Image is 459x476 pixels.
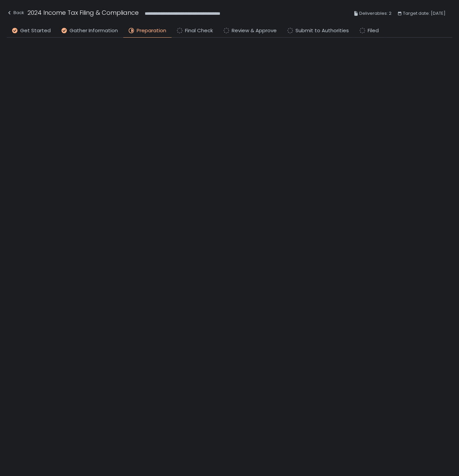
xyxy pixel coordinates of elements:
[359,9,392,17] span: Deliverables: 2
[232,27,277,35] span: Review & Approve
[295,27,349,35] span: Submit to Authorities
[20,27,51,35] span: Get Started
[7,9,24,17] div: Back
[403,9,446,17] span: Target date: [DATE]
[185,27,213,35] span: Final Check
[368,27,379,35] span: Filed
[70,27,118,35] span: Gather Information
[137,27,166,35] span: Preparation
[28,8,139,17] h1: 2024 Income Tax Filing & Compliance
[7,8,24,19] button: Back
